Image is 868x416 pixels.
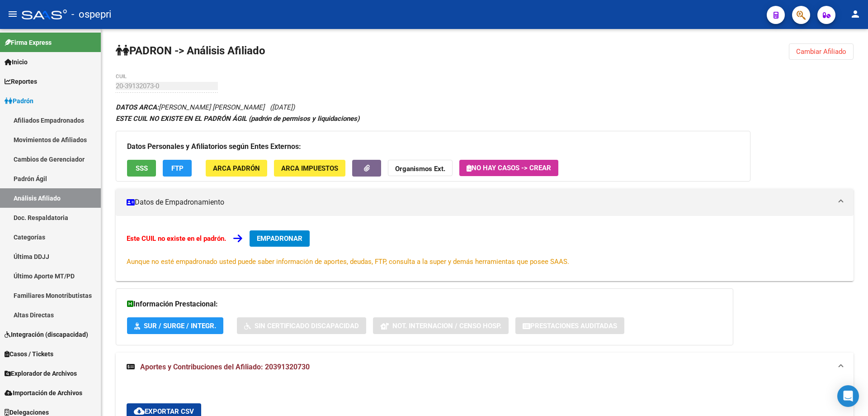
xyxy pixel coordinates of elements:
[5,77,37,86] span: Reportes
[144,322,216,330] span: SUR / SURGE / INTEGR.
[257,234,302,243] span: EMPADRONAR
[459,160,558,176] button: No hay casos -> Crear
[5,349,53,359] span: Casos / Tickets
[5,368,77,378] span: Explorador de Archivos
[136,164,148,172] span: SSS
[392,322,501,330] span: Not. Internacion / Censo Hosp.
[127,258,569,266] span: Aunque no esté empadronado usted puede saber información de aportes, deudas, FTP, consulta a la s...
[71,5,111,24] span: - ospepri
[274,160,345,177] button: ARCA Impuestos
[127,160,156,177] button: SSS
[5,330,88,339] span: Integración (discapacidad)
[116,103,264,111] span: [PERSON_NAME] [PERSON_NAME]
[515,317,624,334] button: Prestaciones Auditadas
[127,317,223,334] button: SUR / SURGE / INTEGR.
[127,140,739,153] h3: Datos Personales y Afiliatorios según Entes Externos:
[116,115,359,123] strong: ESTE CUIL NO EXISTE EN EL PADRÓN ÁGIL (padrón de permisos y liquidaciones)
[395,165,445,173] strong: Organismos Ext.
[837,385,859,407] div: Open Intercom Messenger
[116,44,265,57] strong: PADRON -> Análisis Afiliado
[127,298,722,311] h3: Información Prestacional:
[5,57,28,67] span: Inicio
[5,38,52,48] span: Firma Express
[388,160,453,177] button: Organismos Ext.
[134,407,194,416] span: Exportar CSV
[163,160,192,177] button: FTP
[270,103,295,111] span: ([DATE])
[255,322,359,330] span: Sin Certificado Discapacidad
[530,322,617,330] span: Prestaciones Auditadas
[237,317,366,334] button: Sin Certificado Discapacidad
[796,48,846,56] span: Cambiar Afiliado
[850,9,861,19] mat-icon: person
[5,96,33,106] span: Padrón
[116,353,854,382] mat-expansion-panel-header: Aportes y Contribuciones del Afiliado: 20391320730
[116,189,854,216] mat-expansion-panel-header: Datos de Empadronamiento
[127,197,832,207] mat-panel-title: Datos de Empadronamiento
[250,230,310,247] button: EMPADRONAR
[789,43,854,60] button: Cambiar Afiliado
[206,160,267,177] button: ARCA Padrón
[171,164,184,172] span: FTP
[373,317,509,334] button: Not. Internacion / Censo Hosp.
[5,388,82,398] span: Importación de Archivos
[467,164,551,172] span: No hay casos -> Crear
[116,216,854,281] div: Datos de Empadronamiento
[116,103,159,111] strong: DATOS ARCA:
[140,363,310,371] span: Aportes y Contribuciones del Afiliado: 20391320730
[213,164,260,172] span: ARCA Padrón
[7,9,18,19] mat-icon: menu
[127,234,226,243] strong: Este CUIL no existe en el padrón.
[281,164,338,172] span: ARCA Impuestos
